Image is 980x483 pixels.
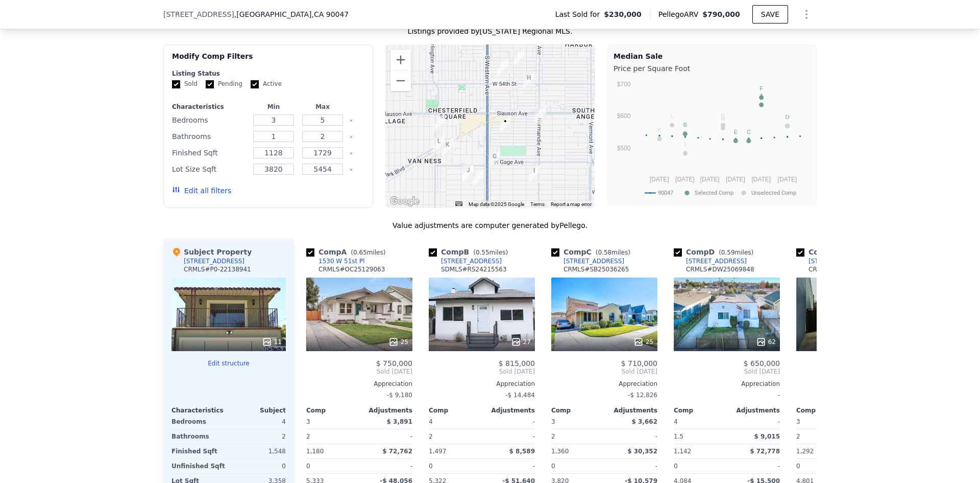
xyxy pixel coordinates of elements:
[361,459,412,473] div: -
[171,459,227,473] div: Unfinished Sqft
[499,359,535,367] span: $ 815,000
[171,247,252,257] div: Subject Property
[674,257,747,265] a: [STREET_ADDRESS]
[796,429,847,444] div: 2
[555,9,604,19] span: Last Sold for
[172,113,247,127] div: Bedrooms
[674,380,780,388] div: Appreciation
[349,135,353,139] button: Clear
[184,257,244,265] div: [STREET_ADDRESS]
[172,162,247,176] div: Lot Size Sqft
[759,85,763,91] text: F
[505,392,535,399] span: -$ 14,484
[551,448,569,455] span: 1,360
[231,429,286,444] div: 2
[674,367,780,376] span: Sold [DATE]
[306,463,310,470] span: 0
[551,201,592,207] a: Report a map error
[727,406,780,415] div: Adjustments
[429,429,480,444] div: 2
[388,337,408,347] div: 25
[376,359,412,367] span: $ 750,000
[318,257,365,265] div: 1530 W 51st Pl
[229,406,286,415] div: Subject
[429,247,512,257] div: Comp B
[606,429,657,444] div: -
[311,10,349,18] span: , CA 90047
[535,107,546,124] div: 1353 W 59th St
[695,190,733,196] text: Selected Comp
[796,406,849,415] div: Comp
[441,257,502,265] div: [STREET_ADDRESS]
[786,114,789,120] text: J
[686,265,754,273] div: CRMLS # DW25069848
[658,9,703,19] span: Pellego ARV
[382,448,412,455] span: $ 72,762
[172,70,364,78] div: Listing Status
[796,247,879,257] div: Comp E
[306,406,359,415] div: Comp
[429,380,535,388] div: Appreciation
[262,337,282,347] div: 11
[756,337,776,347] div: 62
[484,459,535,473] div: -
[617,145,631,152] text: $500
[700,176,720,183] text: [DATE]
[617,81,631,88] text: $700
[621,359,657,367] span: $ 710,000
[614,61,810,76] div: Price per Square Foot
[751,176,771,183] text: [DATE]
[509,448,535,455] span: $ 8,589
[563,265,629,273] div: CRMLS # SB25036265
[172,129,247,144] div: Bathrooms
[388,195,422,208] img: Google
[674,463,678,470] span: 0
[172,103,247,111] div: Characteristics
[349,151,353,155] button: Clear
[759,93,764,99] text: A
[754,433,780,440] span: $ 9,015
[674,429,725,444] div: 1.5
[750,448,780,455] span: $ 72,778
[721,249,735,256] span: 0.59
[442,140,453,157] div: 6200 Cimarron St
[721,113,725,119] text: G
[429,406,482,415] div: Comp
[429,367,535,376] span: Sold [DATE]
[632,418,657,425] span: $ 3,662
[674,406,727,415] div: Comp
[300,103,345,111] div: Max
[234,9,349,19] span: , [GEOGRAPHIC_DATA]
[163,9,234,19] span: [STREET_ADDRESS]
[633,337,653,347] div: 25
[808,257,869,265] div: [STREET_ADDRESS]
[796,380,902,388] div: Appreciation
[455,201,462,206] button: Keyboard shortcuts
[462,165,474,182] div: 1926 W 65th Pl
[318,265,385,273] div: CRMLS # OC25129063
[702,10,740,18] span: $790,000
[671,113,674,119] text: L
[231,444,286,458] div: 1,548
[674,448,691,455] span: 1,142
[231,415,286,429] div: 4
[306,367,412,376] span: Sold [DATE]
[734,129,738,135] text: E
[206,80,242,88] label: Pending
[729,415,780,429] div: -
[551,380,657,388] div: Appreciation
[551,429,602,444] div: 2
[808,265,877,273] div: CRMLS # DW25007822
[796,463,800,470] span: 0
[473,170,484,188] div: 1840 W 66th St
[511,337,531,347] div: 27
[306,448,324,455] span: 1,180
[614,76,810,203] svg: A chart.
[657,127,661,133] text: K
[163,26,817,36] div: Listings provided by [US_STATE] Regional MLS .
[231,459,286,473] div: 0
[744,359,780,367] span: $ 650,000
[306,247,389,257] div: Comp A
[390,50,411,70] button: Zoom in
